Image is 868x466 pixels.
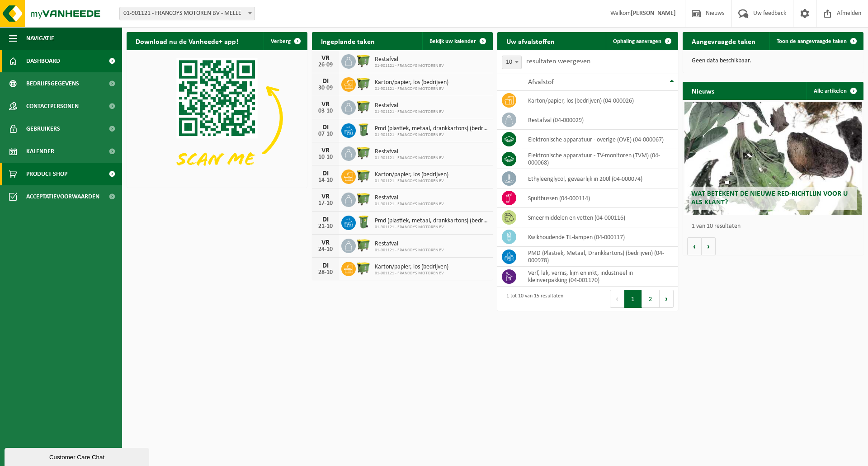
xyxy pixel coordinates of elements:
[521,91,678,110] td: karton/papier, los (bedrijven) (04-000026)
[375,264,448,271] span: Karton/papier, los (bedrijven)
[375,102,444,109] span: Restafval
[521,227,678,247] td: kwikhoudende TL-lampen (04-000117)
[120,7,255,20] span: 01-901121 - FRANCOYS MOTOREN BV - MELLE
[528,79,554,86] span: Afvalstof
[521,247,678,267] td: PMD (Plastiek, Metaal, Drankkartons) (bedrijven) (04-000978)
[356,168,371,184] img: WB-1100-HPE-GN-50
[316,55,335,62] div: VR
[316,62,335,68] div: 26-09
[316,200,335,207] div: 17-10
[356,76,371,91] img: WB-1100-HPE-GN-50
[356,214,371,230] img: WB-0240-HPE-GN-50
[316,246,335,253] div: 24-10
[316,131,335,137] div: 07-10
[521,208,678,227] td: smeermiddelen en vetten (04-000116)
[26,185,99,208] span: Acceptatievoorwaarden
[526,58,590,65] label: resultaten weergeven
[521,169,678,188] td: ethyleenglycol, gevaarlijk in 200l (04-000074)
[316,101,335,108] div: VR
[692,223,859,230] p: 1 van 10 resultaten
[26,95,79,118] span: Contactpersonen
[356,122,371,137] img: WB-0240-HPE-GN-50
[702,237,716,255] button: Volgende
[26,140,54,163] span: Kalender
[356,237,371,253] img: WB-1100-HPE-GN-50
[502,289,563,309] div: 1 tot 10 van 15 resultaten
[769,32,863,50] a: Toon de aangevraagde taken
[356,191,371,207] img: WB-1100-HPE-GN-50
[375,171,448,179] span: Karton/papier, los (bedrijven)
[356,145,371,160] img: WB-1100-HPE-GN-50
[613,38,661,44] span: Ophaling aanvragen
[521,130,678,149] td: elektronische apparatuur - overige (OVE) (04-000067)
[502,56,521,69] span: 10
[777,38,847,44] span: Toon de aangevraagde taken
[606,32,677,50] a: Ophaling aanvragen
[119,7,255,20] span: 01-901121 - FRANCOYS MOTOREN BV - MELLE
[610,290,624,308] button: Previous
[422,32,492,50] a: Bekijk uw kalender
[316,85,335,91] div: 30-09
[316,154,335,160] div: 10-10
[26,72,79,95] span: Bedrijfsgegevens
[127,32,247,50] h2: Download nu de Vanheede+ app!
[683,82,723,99] h2: Nieuws
[316,269,335,276] div: 28-10
[660,290,674,308] button: Next
[807,82,863,100] a: Alle artikelen
[375,125,488,132] span: Pmd (plastiek, metaal, drankkartons) (bedrijven)
[316,147,335,154] div: VR
[356,99,371,114] img: WB-1100-HPE-GN-50
[375,86,448,92] span: 01-901121 - FRANCOYS MOTOREN BV
[375,240,444,248] span: Restafval
[316,177,335,184] div: 14-10
[521,267,678,287] td: verf, lak, vernis, lijm en inkt, industrieel in kleinverpakking (04-001170)
[375,248,444,253] span: 01-901121 - FRANCOYS MOTOREN BV
[375,271,448,276] span: 01-901121 - FRANCOYS MOTOREN BV
[521,188,678,208] td: spuitbussen (04-000114)
[356,260,371,276] img: WB-1100-HPE-GN-50
[429,38,476,44] span: Bekijk uw kalender
[316,124,335,131] div: DI
[521,110,678,130] td: restafval (04-000029)
[497,32,564,50] h2: Uw afvalstoffen
[375,194,444,202] span: Restafval
[316,108,335,114] div: 03-10
[264,32,307,50] button: Verberg
[375,202,444,207] span: 01-901121 - FRANCOYS MOTOREN BV
[316,216,335,223] div: DI
[316,78,335,85] div: DI
[375,217,488,225] span: Pmd (plastiek, metaal, drankkartons) (bedrijven)
[631,10,676,17] strong: [PERSON_NAME]
[684,102,862,215] a: Wat betekent de nieuwe RED-richtlijn voor u als klant?
[26,118,60,140] span: Gebruikers
[316,223,335,230] div: 21-10
[26,27,54,50] span: Navigatie
[692,58,854,64] p: Geen data beschikbaar.
[312,32,384,50] h2: Ingeplande taken
[316,193,335,200] div: VR
[375,79,448,86] span: Karton/papier, los (bedrijven)
[642,290,660,308] button: 2
[624,290,642,308] button: 1
[26,50,60,72] span: Dashboard
[375,109,444,115] span: 01-901121 - FRANCOYS MOTOREN BV
[316,239,335,246] div: VR
[356,53,371,68] img: WB-1100-HPE-GN-50
[521,149,678,169] td: elektronische apparatuur - TV-monitoren (TVM) (04-000068)
[375,155,444,161] span: 01-901121 - FRANCOYS MOTOREN BV
[691,190,848,206] span: Wat betekent de nieuwe RED-richtlijn voor u als klant?
[687,237,702,255] button: Vorige
[316,262,335,269] div: DI
[502,56,522,69] span: 10
[375,56,444,63] span: Restafval
[375,132,488,138] span: 01-901121 - FRANCOYS MOTOREN BV
[127,50,307,186] img: Download de VHEPlus App
[375,148,444,155] span: Restafval
[375,225,488,230] span: 01-901121 - FRANCOYS MOTOREN BV
[316,170,335,177] div: DI
[683,32,764,50] h2: Aangevraagde taken
[271,38,291,44] span: Verberg
[375,63,444,69] span: 01-901121 - FRANCOYS MOTOREN BV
